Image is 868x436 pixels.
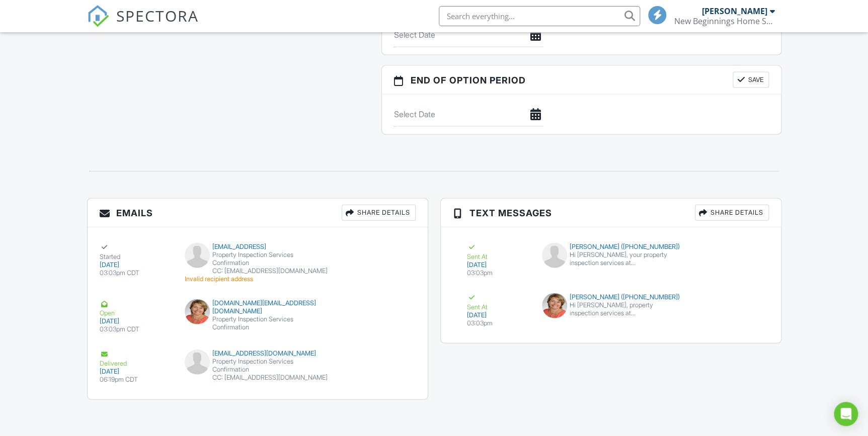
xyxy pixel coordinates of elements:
div: Hi [PERSON_NAME], property inspection services at [STREET_ADDRESS] are scheduled for your client ... [570,301,680,317]
input: Select Date [394,102,543,127]
div: Property Inspection Services Confirmation [185,315,331,331]
div: CC: [EMAIL_ADDRESS][DOMAIN_NAME] [185,374,331,382]
a: SPECTORA [87,14,199,35]
div: 03:03pm [467,269,530,277]
img: data [185,299,210,324]
div: Property Inspection Services Confirmation [185,358,331,374]
div: [EMAIL_ADDRESS][DOMAIN_NAME] [185,350,331,358]
div: Started [100,243,173,261]
div: Delivered [100,350,173,368]
a: Open [DATE] 03:03pm CDT [DOMAIN_NAME][EMAIL_ADDRESS][DOMAIN_NAME] Property Inspection Services Co... [88,291,428,341]
h3: Emails [88,199,428,227]
img: The Best Home Inspection Software - Spectora [87,5,109,27]
div: 03:03pm CDT [100,325,173,333]
div: Open Intercom Messenger [834,402,858,426]
img: default-user-f0147aede5fd5fa78ca7ade42f37bd4542148d508eef1c3d3ea960f66861d68b.jpg [542,243,567,268]
div: [DATE] [467,261,530,269]
button: Save [733,72,769,88]
div: 03:03pm CDT [100,269,173,277]
div: Share Details [695,205,769,221]
a: Sent At [DATE] 03:03pm [PERSON_NAME] ([PHONE_NUMBER]) Hi [PERSON_NAME], your property inspection ... [453,235,769,285]
div: Share Details [342,205,416,221]
img: default-user-f0147aede5fd5fa78ca7ade42f37bd4542148d508eef1c3d3ea960f66861d68b.jpg [185,350,210,375]
div: [PERSON_NAME] ([PHONE_NUMBER]) [542,293,680,301]
div: [DOMAIN_NAME][EMAIL_ADDRESS][DOMAIN_NAME] [185,299,331,315]
span: End of Option Period [411,73,526,87]
a: Started [DATE] 03:03pm CDT [EMAIL_ADDRESS] Property Inspection Services Confirmation CC: [EMAIL_A... [88,235,428,291]
div: [DATE] [467,311,530,319]
span: SPECTORA [116,5,199,26]
input: Search everything... [439,6,640,26]
div: [DATE] [100,368,173,376]
div: Sent At [467,293,530,311]
div: [DATE] [100,317,173,325]
div: Property Inspection Services Confirmation [185,251,331,267]
div: Hi [PERSON_NAME], your property inspection services at [STREET_ADDRESS] are scheduled for [DATE] ... [570,251,680,267]
img: default-user-f0147aede5fd5fa78ca7ade42f37bd4542148d508eef1c3d3ea960f66861d68b.jpg [185,243,210,268]
div: [EMAIL_ADDRESS] [185,243,331,251]
div: [DATE] [100,261,173,269]
div: CC: [EMAIL_ADDRESS][DOMAIN_NAME] [185,267,331,275]
div: Invalid recipient address [185,275,331,283]
a: Sent At [DATE] 03:03pm [PERSON_NAME] ([PHONE_NUMBER]) Hi [PERSON_NAME], property inspection servi... [453,285,769,335]
div: [PERSON_NAME] ([PHONE_NUMBER]) [542,243,680,251]
div: Open [100,299,173,317]
img: data [542,293,567,318]
div: New Beginnings Home Services, LLC [674,16,775,26]
div: [PERSON_NAME] [702,6,767,16]
div: 03:03pm [467,319,530,327]
div: 06:19pm CDT [100,376,173,384]
input: Select Date [394,23,543,47]
h3: Text Messages [441,199,781,227]
a: Delivered [DATE] 06:19pm CDT [EMAIL_ADDRESS][DOMAIN_NAME] Property Inspection Services Confirmati... [88,341,428,392]
div: Sent At [467,243,530,261]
